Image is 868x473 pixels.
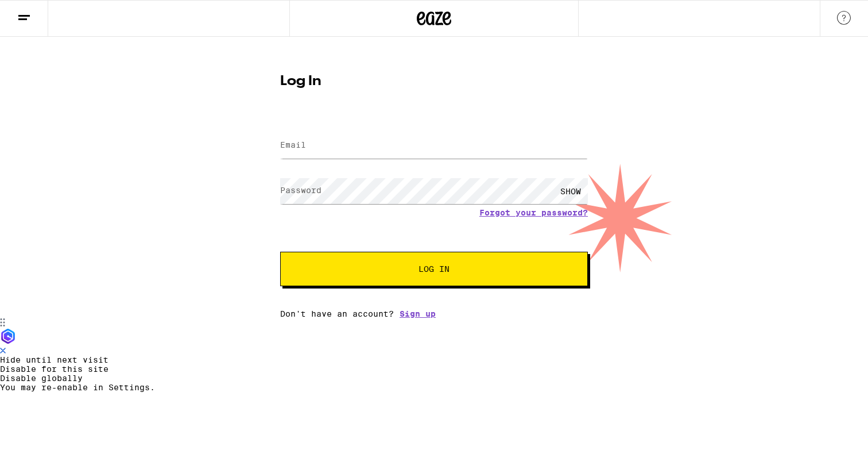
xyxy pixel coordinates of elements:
label: Email [280,140,306,149]
h1: Log In [280,75,588,89]
a: Sign up [400,309,436,318]
button: Log In [280,252,588,286]
input: Email [280,133,588,159]
span: Log In [418,265,449,273]
div: SHOW [553,178,588,204]
div: Don't have an account? [280,309,588,318]
a: Forgot your password? [479,208,588,217]
label: Password [280,186,321,195]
